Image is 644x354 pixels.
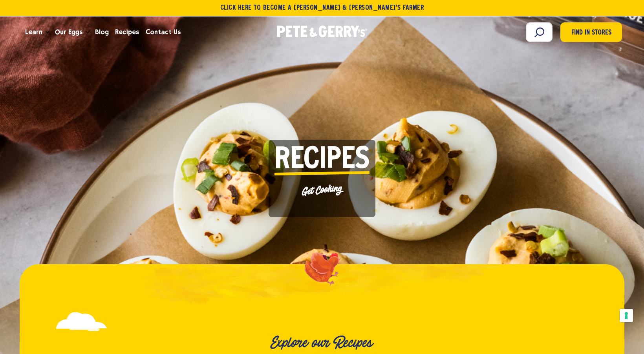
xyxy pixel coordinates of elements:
a: Recipes [112,22,142,43]
a: Blog [92,22,112,43]
span: Recipes [274,146,370,175]
span: Our Eggs [55,27,82,37]
a: Our Eggs [52,22,86,43]
a: Learn [22,22,46,43]
span: Recipes [115,27,139,37]
span: Find in Stores [571,28,611,38]
h2: Explore our Recipes [70,334,574,351]
span: Learn [25,27,42,37]
span: Contact Us [146,27,181,37]
a: Contact Us [143,22,184,43]
span: Blog [95,27,109,37]
button: Open the dropdown menu for Our Eggs [86,31,90,34]
a: Find in Stores [560,22,622,42]
p: Get Cooking [274,180,370,201]
input: Search [526,22,553,42]
button: Your consent preferences for tracking technologies [620,309,633,322]
button: Open the dropdown menu for Learn [46,31,49,34]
